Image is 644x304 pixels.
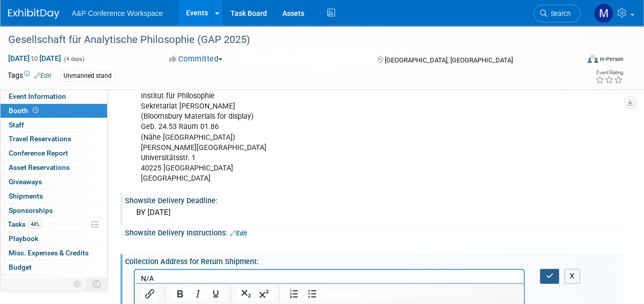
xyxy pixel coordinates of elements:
[1,204,107,218] a: Sponsorships
[165,54,226,64] button: Committed
[385,56,513,64] span: [GEOGRAPHIC_DATA], [GEOGRAPHIC_DATA]
[588,55,598,63] img: Format-Inperson.png
[31,106,40,114] span: Booth not reserved yet
[125,225,624,238] div: Showsite Delivery Instructions:
[1,104,107,118] a: Booth
[230,230,247,237] a: Edit
[237,287,255,301] button: Subscript
[171,287,189,301] button: Bold
[1,189,107,203] a: Shipments
[1,246,107,260] a: Misc. Expenses & Credits
[9,106,40,115] span: Booth
[1,218,107,231] a: Tasks44%
[125,193,624,206] div: Showsite Delivery Deadline:
[9,178,42,186] span: Giveaways
[30,54,39,62] span: to
[133,205,616,221] div: BY [DATE]
[5,31,571,49] div: Gesellschaft für Analytische Philosophie (GAP 2025)
[28,221,42,228] span: 44%
[255,287,273,301] button: Superscript
[1,275,107,289] a: ROI, Objectives & ROO
[599,55,624,63] div: In-Person
[1,232,107,246] a: Playbook
[34,72,51,79] a: Edit
[1,161,107,175] a: Asset Reservations
[1,260,107,274] a: Budget
[1,146,107,160] a: Conference Report
[533,5,580,23] a: Search
[1,90,107,103] a: Event Information
[564,269,580,284] button: X
[87,277,108,291] td: Toggle Event Tabs
[303,287,321,301] button: Bullet list
[1,175,107,189] a: Giveaways
[60,71,115,81] div: Unmanned stand
[207,287,224,301] button: Underline
[9,163,70,171] span: Asset Reservations
[594,4,613,23] img: Matt Hambridge
[9,249,89,257] span: Misc. Expenses & Credits
[9,234,38,243] span: Playbook
[9,277,77,286] span: ROI, Objectives & ROO
[125,254,624,267] div: Collection Address for Return Shipment:
[285,287,303,301] button: Numbered list
[9,206,53,214] span: Sponsorships
[63,56,85,62] span: (4 days)
[8,220,42,228] span: Tasks
[9,121,24,129] span: Staff
[547,10,571,17] span: Search
[8,54,61,63] span: [DATE] [DATE]
[595,70,623,75] div: Event Rating
[69,277,87,291] td: Personalize Event Tab Strip
[8,9,59,19] img: ExhibitDay
[134,86,525,189] div: Institut für Philosophie Sekretariat [PERSON_NAME] (Bloomsbury Materials for display) Geb. 24.53 ...
[9,263,32,271] span: Budget
[9,92,66,100] span: Event Information
[9,135,71,143] span: Travel Reservations
[1,118,107,132] a: Staff
[9,149,68,157] span: Conference Report
[1,132,107,146] a: Travel Reservations
[9,192,43,200] span: Shipments
[141,287,158,301] button: Insert/edit link
[72,9,163,17] span: A&P Conference Workspace
[534,53,624,69] div: Event Format
[8,70,51,82] td: Tags
[189,287,206,301] button: Italic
